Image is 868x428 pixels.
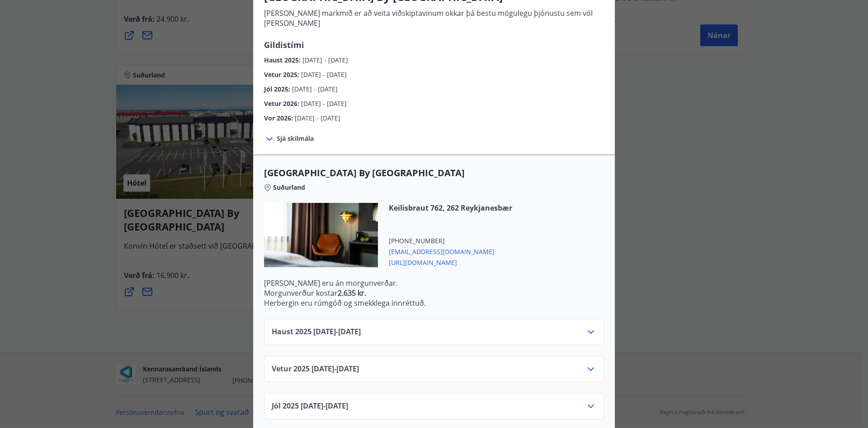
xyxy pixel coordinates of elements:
[389,203,512,213] span: Keilisbraut 762, 262 Reykjanesbær
[264,99,301,108] span: Vetur 2026 :
[264,85,292,93] span: Jól 2025 :
[264,70,301,79] span: Vetur 2025 :
[277,134,314,143] span: Sjá skilmála
[264,114,295,122] span: Vor 2026 :
[264,278,604,288] p: [PERSON_NAME] eru án morgunverðar.
[264,39,304,50] span: Gildistími
[272,327,361,337] span: Haust 2025 [DATE] - [DATE]
[389,256,512,267] span: [URL][DOMAIN_NAME]
[389,245,512,256] span: [EMAIL_ADDRESS][DOMAIN_NAME]
[264,8,604,28] p: [PERSON_NAME] markmið er að veita viðskiptavinum okkar þá bestu mögulegu þjónustu sem völ [PERSON...
[264,298,604,308] p: Herbergin eru rúmgóð og smekklega innréttuð.
[264,167,604,179] span: [GEOGRAPHIC_DATA] By [GEOGRAPHIC_DATA]
[264,56,302,64] span: Haust 2025 :
[301,99,347,108] span: [DATE] - [DATE]
[301,70,347,79] span: [DATE] - [DATE]
[292,85,338,93] span: [DATE] - [DATE]
[302,56,348,64] span: [DATE] - [DATE]
[295,114,340,122] span: [DATE] - [DATE]
[264,288,604,298] p: Morgunverður kostar
[389,236,512,245] span: [PHONE_NUMBER]
[338,288,366,298] strong: 2.635 kr.
[273,183,305,192] span: Suðurland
